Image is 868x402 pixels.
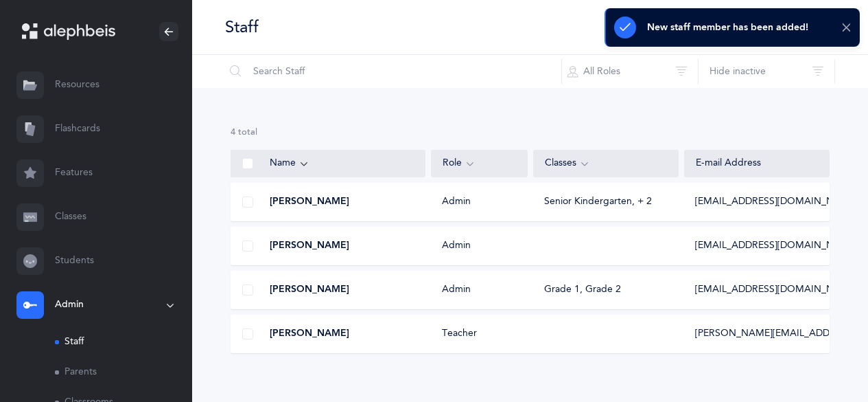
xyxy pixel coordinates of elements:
[443,156,517,171] div: Role
[695,283,858,297] span: [EMAIL_ADDRESS][DOMAIN_NAME]
[238,127,257,137] span: total
[225,16,259,38] div: Staff
[695,239,858,253] span: [EMAIL_ADDRESS][DOMAIN_NAME]
[647,22,808,33] div: New staff member has been added!
[561,55,699,88] button: All Roles
[544,195,652,209] div: Senior Kindergarten‪, + 2‬
[431,327,528,341] div: Teacher
[270,283,349,297] span: [PERSON_NAME]
[698,55,835,88] button: Hide inactive
[431,239,528,253] div: Admin
[270,195,349,209] span: [PERSON_NAME]
[224,55,562,88] input: Search Staff
[55,327,192,357] a: Staff
[55,357,192,388] a: Parents
[544,283,621,297] div: Grade 1, Grade 2
[545,156,667,171] div: Classes
[431,283,528,297] div: Admin
[231,126,830,139] div: 4
[695,195,858,209] span: [EMAIL_ADDRESS][DOMAIN_NAME]
[270,156,414,171] div: Name
[696,157,818,170] div: E-mail Address
[431,195,528,209] div: Admin
[270,239,349,253] span: [PERSON_NAME]
[270,327,349,341] span: [PERSON_NAME]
